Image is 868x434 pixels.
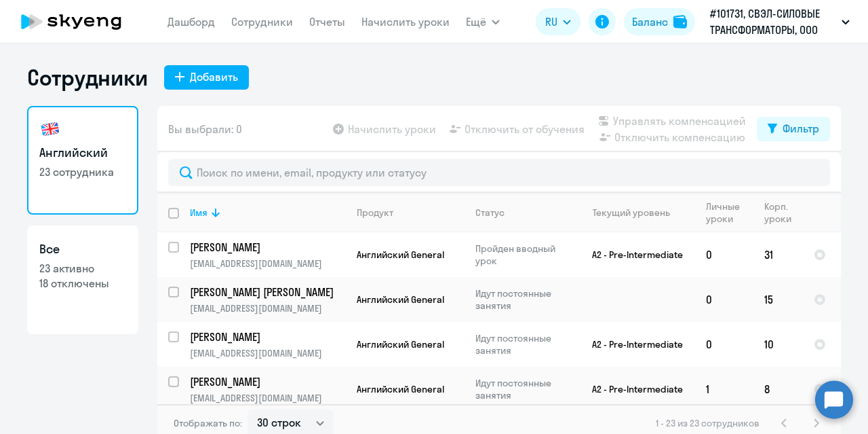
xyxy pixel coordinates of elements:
div: Личные уроки [706,200,753,225]
div: Имя [190,206,208,219]
a: [PERSON_NAME] [190,240,345,255]
span: Английский General [357,338,444,350]
td: A2 - Pre-Intermediate [569,322,695,367]
div: Корп. уроки [764,200,793,225]
td: 8 [753,367,803,412]
p: [PERSON_NAME] [190,240,343,255]
h1: Сотрудники [27,64,148,91]
p: 23 сотрудника [39,164,126,179]
p: Идут постоянные занятия [475,377,568,401]
img: balance [673,15,687,29]
p: Пройден вводный урок [475,242,568,267]
a: Дашборд [167,15,215,29]
span: Ещё [466,14,486,30]
td: 15 [753,277,803,322]
p: [PERSON_NAME] [PERSON_NAME] [190,285,343,300]
button: #101731, СВЭЛ-СИЛОВЫЕ ТРАНСФОРМАТОРЫ, ООО [703,5,856,38]
div: Статус [475,206,505,219]
div: Личные уроки [706,200,744,225]
p: #101731, СВЭЛ-СИЛОВЫЕ ТРАНСФОРМАТОРЫ, ООО [710,5,836,38]
div: Текущий уровень [580,206,694,219]
p: [PERSON_NAME] [190,329,343,344]
span: Вы выбрали: 0 [168,121,242,137]
td: 0 [695,277,753,322]
a: Все23 активно18 отключены [27,225,138,334]
span: Отображать по: [174,417,242,429]
p: [EMAIL_ADDRESS][DOMAIN_NAME] [190,302,345,314]
div: Фильтр [783,120,819,137]
p: Идут постоянные занятия [475,287,568,312]
td: 10 [753,322,803,367]
p: 23 активно [39,261,126,276]
p: [EMAIL_ADDRESS][DOMAIN_NAME] [190,347,345,359]
div: Добавить [190,69,238,85]
p: 18 отключены [39,276,126,291]
img: english [39,118,61,140]
div: Имя [190,206,345,219]
td: 0 [695,232,753,277]
h3: Все [39,240,126,258]
td: A2 - Pre-Intermediate [569,367,695,412]
div: Статус [475,206,568,219]
span: Английский General [357,383,444,395]
span: Английский General [357,249,444,261]
a: Отчеты [309,15,345,29]
button: RU [536,8,580,35]
div: Продукт [357,206,393,219]
td: 0 [695,322,753,367]
div: Текущий уровень [593,206,670,219]
p: [EMAIL_ADDRESS][DOMAIN_NAME] [190,257,345,270]
div: Корп. уроки [764,200,802,225]
td: 1 [695,367,753,412]
div: Баланс [632,14,668,30]
a: [PERSON_NAME] [PERSON_NAME] [190,285,345,300]
button: Добавить [164,65,249,90]
span: Английский General [357,293,444,306]
a: Начислить уроки [361,15,450,29]
a: [PERSON_NAME] [190,374,345,389]
a: Сотрудники [231,15,293,29]
td: A2 - Pre-Intermediate [569,232,695,277]
span: 1 - 23 из 23 сотрудников [656,417,759,429]
a: [PERSON_NAME] [190,329,345,344]
input: Поиск по имени, email, продукту или статусу [168,159,830,186]
button: Балансbalance [624,8,695,35]
button: Ещё [466,8,500,35]
p: [EMAIL_ADDRESS][DOMAIN_NAME] [190,392,345,404]
td: 31 [753,232,803,277]
a: Английский23 сотрудника [27,106,138,215]
div: Продукт [357,206,464,219]
p: [PERSON_NAME] [190,374,343,389]
span: RU [545,14,557,30]
h3: Английский [39,144,126,162]
button: Фильтр [757,117,830,141]
p: Идут постоянные занятия [475,332,568,357]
